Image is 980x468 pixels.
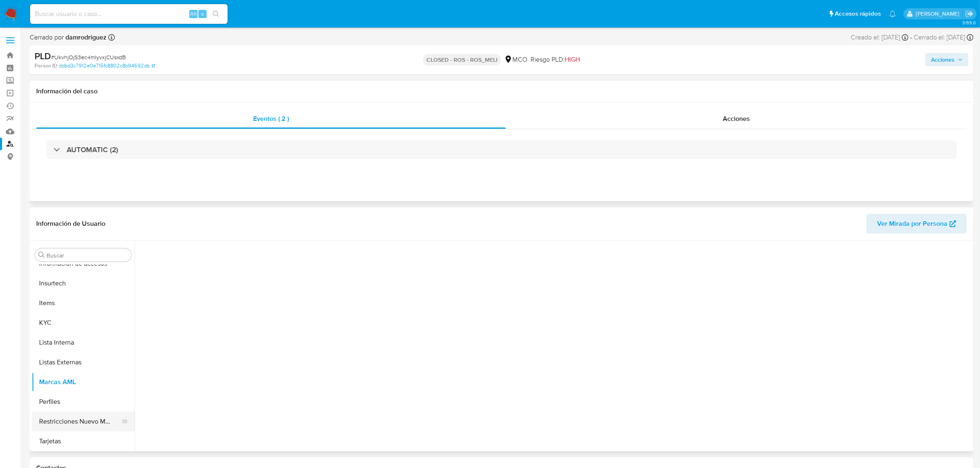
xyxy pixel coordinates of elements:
[916,10,962,18] p: juan.montanobonaga@mercadolibre.com.co
[32,352,135,372] button: Listas Externas
[931,53,954,66] span: Acciones
[877,214,947,234] span: Ver Mirada por Persona
[866,214,967,234] button: Ver Mirada por Persona
[190,10,197,18] span: Alt
[423,54,501,65] p: CLOSED - ROS - ROS_MELI
[889,10,896,17] a: Notificaciones
[851,33,908,42] div: Creado el: [DATE]
[46,140,957,159] div: AUTOMATIC (2)
[925,53,968,66] button: Acciones
[64,32,107,42] b: damrodriguez
[51,53,126,61] span: # UkvhjOjS3ec4mIyvxjCUsxdB
[47,252,128,259] input: Buscar
[914,33,973,42] div: Cerrado el: [DATE]
[32,392,135,412] button: Perfiles
[32,273,135,293] button: Insurtech
[32,372,135,392] button: Marcas AML
[201,10,204,18] span: s
[30,9,228,19] input: Buscar usuario o caso...
[723,114,750,123] span: Acciones
[531,55,580,64] span: Riesgo PLD:
[253,114,289,123] span: Eventos ( 2 )
[910,33,912,42] span: -
[59,62,155,70] a: ddbd3c7912e0e715fc8802c8b94692db
[504,55,527,64] div: MCO
[67,145,118,154] h3: AUTOMATIC (2)
[32,333,135,352] button: Lista Interna
[965,9,974,18] a: Salir
[36,87,967,95] h1: Información del caso
[32,313,135,333] button: KYC
[35,62,57,70] b: Person ID
[38,252,45,258] button: Buscar
[36,220,105,228] h1: Información de Usuario
[32,431,135,451] button: Tarjetas
[32,293,135,313] button: Items
[30,33,107,42] span: Cerrado por
[835,9,881,18] span: Accesos rápidos
[35,49,51,63] b: PLD
[32,412,128,431] button: Restricciones Nuevo Mundo
[207,8,224,20] button: search-icon
[565,55,580,64] span: HIGH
